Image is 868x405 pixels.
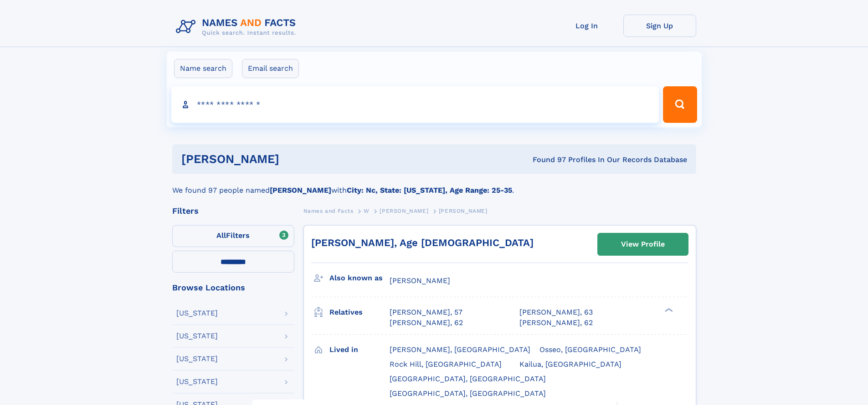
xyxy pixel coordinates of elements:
h3: Also known as [329,270,390,286]
div: [US_STATE] [176,378,218,385]
a: [PERSON_NAME] [380,205,428,216]
label: Email search [242,59,299,78]
a: [PERSON_NAME], Age [DEMOGRAPHIC_DATA] [311,237,534,248]
a: Log In [550,15,623,37]
div: [US_STATE] [176,310,218,317]
span: [PERSON_NAME], [GEOGRAPHIC_DATA] [390,345,530,354]
img: Logo Names and Facts [172,15,303,39]
div: [US_STATE] [176,355,218,363]
h3: Relatives [329,305,390,320]
a: View Profile [598,233,688,255]
label: Name search [174,59,232,78]
div: ❯ [663,307,673,313]
button: Search Button [663,86,697,123]
div: Filters [172,207,294,215]
div: We found 97 people named with . [172,174,696,196]
span: Kailua, [GEOGRAPHIC_DATA] [519,360,621,368]
a: W [364,205,370,216]
span: W [364,208,370,214]
span: [GEOGRAPHIC_DATA], [GEOGRAPHIC_DATA] [390,374,546,383]
a: Names and Facts [303,205,354,216]
div: Browse Locations [172,284,294,292]
a: [PERSON_NAME], 62 [519,318,593,328]
a: [PERSON_NAME], 63 [519,307,593,317]
span: Rock Hill, [GEOGRAPHIC_DATA] [390,360,502,368]
input: search input [171,86,659,123]
span: [GEOGRAPHIC_DATA], [GEOGRAPHIC_DATA] [390,389,546,398]
a: Sign Up [623,15,696,37]
span: [PERSON_NAME] [380,208,428,214]
div: View Profile [621,234,665,255]
span: All [216,231,226,240]
a: [PERSON_NAME], 57 [390,307,462,317]
h3: Lived in [329,342,390,358]
b: City: Nc, State: [US_STATE], Age Range: 25-35 [347,186,512,195]
span: [PERSON_NAME] [439,208,488,214]
div: Found 97 Profiles In Our Records Database [406,155,687,165]
b: [PERSON_NAME] [270,186,331,195]
a: [PERSON_NAME], 62 [390,318,463,328]
h1: [PERSON_NAME] [181,153,406,165]
span: Osseo, [GEOGRAPHIC_DATA] [539,345,641,354]
div: [US_STATE] [176,332,218,340]
label: Filters [172,225,294,247]
span: [PERSON_NAME] [390,276,450,285]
